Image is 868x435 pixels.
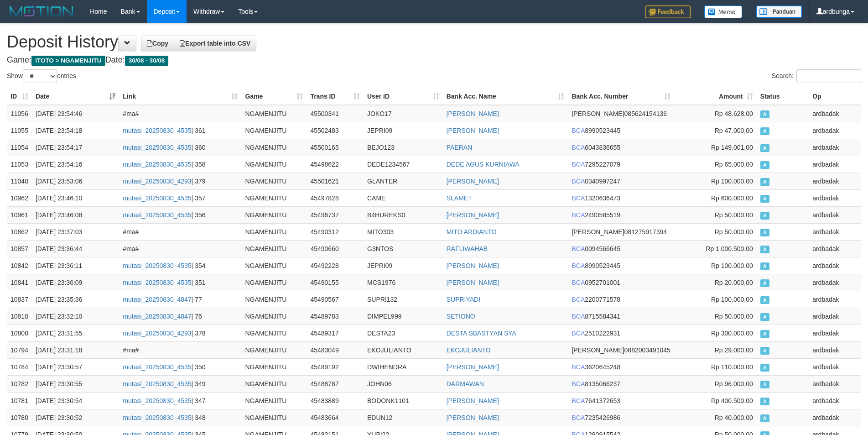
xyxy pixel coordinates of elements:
[572,144,585,151] span: BCA
[364,105,443,122] td: JOKO17
[364,189,443,206] td: CAME
[704,5,743,18] img: Button%20Memo.svg
[809,257,861,274] td: ardbadak
[241,409,307,426] td: NGAMENJITU
[572,380,585,388] span: BCA
[760,144,769,152] span: Approved
[307,139,364,156] td: 45500165
[307,358,364,375] td: 45489192
[119,105,241,122] td: #ma#
[809,341,861,358] td: ardbadak
[715,211,753,219] span: Rp 50.000,00
[7,69,76,83] label: Show entries
[32,274,119,291] td: [DATE] 23:36:09
[809,189,861,206] td: ardbadak
[307,375,364,392] td: 45488787
[572,228,624,236] span: [PERSON_NAME]
[809,375,861,392] td: ardbadak
[572,110,624,117] span: [PERSON_NAME]
[174,36,256,51] a: Export table into CSV
[307,173,364,189] td: 45501621
[760,279,769,287] span: Approved
[32,189,119,206] td: [DATE] 23:46:10
[568,173,674,189] td: 0340997247
[364,156,443,173] td: DEDE1234567
[364,173,443,189] td: GLANTER
[572,330,585,337] span: BCA
[180,40,250,47] span: Export table into CSV
[32,409,119,426] td: [DATE] 23:30:52
[756,5,802,18] img: panduan.png
[568,189,674,206] td: 1320636473
[809,392,861,409] td: ardbadak
[572,178,585,185] span: BCA
[760,212,769,220] span: Approved
[307,325,364,341] td: 45489317
[7,341,32,358] td: 10794
[7,291,32,308] td: 10837
[241,274,307,291] td: NGAMENJITU
[123,313,191,320] a: mutasi_20250830_4847
[711,296,753,303] span: Rp 100.000,00
[32,375,119,392] td: [DATE] 23:30:55
[760,398,769,405] span: Approved
[123,161,191,168] a: mutasi_20250830_4535
[447,279,499,286] a: [PERSON_NAME]
[447,397,499,404] a: [PERSON_NAME]
[119,240,241,257] td: #ma#
[241,257,307,274] td: NGAMENJITU
[123,262,191,269] a: mutasi_20250830_4535
[307,291,364,308] td: 45490567
[711,144,753,151] span: Rp 149.001,00
[119,409,241,426] td: | 348
[447,178,499,185] a: [PERSON_NAME]
[443,88,568,105] th: Bank Acc. Name: activate to sort column ascending
[241,88,307,105] th: Game: activate to sort column ascending
[241,341,307,358] td: NGAMENJITU
[32,206,119,223] td: [DATE] 23:46:08
[760,110,769,118] span: Approved
[568,308,674,325] td: 8715584341
[123,380,191,388] a: mutasi_20250830_4535
[307,206,364,223] td: 45496737
[364,409,443,426] td: EDUN12
[447,161,520,168] a: DEDE AGUS KURNIAWA
[711,363,753,371] span: Rp 110.000,00
[568,392,674,409] td: 7641372653
[7,240,32,257] td: 10857
[123,127,191,134] a: mutasi_20250830_4535
[7,325,32,341] td: 10800
[568,122,674,139] td: 8990523445
[568,358,674,375] td: 3620645248
[307,189,364,206] td: 45497828
[568,206,674,223] td: 2490585519
[7,223,32,240] td: 10862
[32,156,119,173] td: [DATE] 23:54:16
[447,380,484,388] a: DARMAWAN
[568,274,674,291] td: 0952701001
[447,363,499,371] a: [PERSON_NAME]
[119,358,241,375] td: | 350
[7,105,32,122] td: 11056
[674,88,757,105] th: Amount: activate to sort column ascending
[568,325,674,341] td: 2510222931
[760,364,769,372] span: Approved
[119,122,241,139] td: | 361
[7,206,32,223] td: 10961
[715,110,753,117] span: Rp 48.628,00
[241,173,307,189] td: NGAMENJITU
[119,173,241,189] td: | 379
[364,88,443,105] th: User ID: activate to sort column ascending
[447,296,480,303] a: SUPRIYADI
[809,122,861,139] td: ardbadak
[572,279,585,286] span: BCA
[568,88,674,105] th: Bank Acc. Number: activate to sort column ascending
[7,375,32,392] td: 10782
[715,313,753,320] span: Rp 50.000,00
[7,274,32,291] td: 10841
[364,392,443,409] td: BODONK1101
[307,88,364,105] th: Trans ID: activate to sort column ascending
[32,325,119,341] td: [DATE] 23:31:55
[32,291,119,308] td: [DATE] 23:35:36
[123,279,191,286] a: mutasi_20250830_4535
